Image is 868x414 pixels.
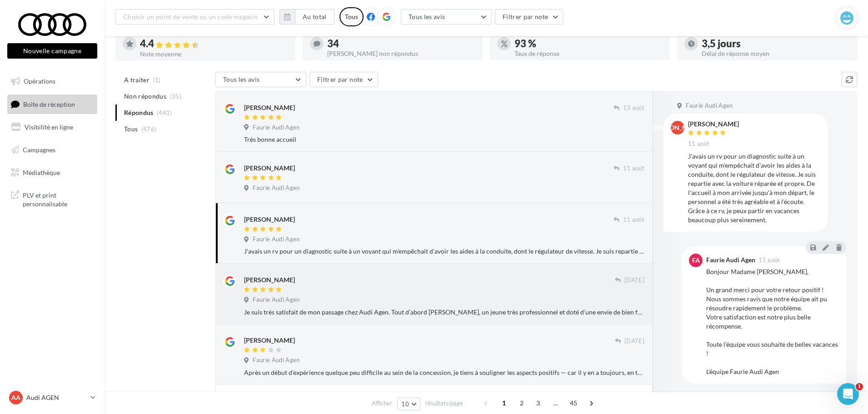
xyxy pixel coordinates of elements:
span: FA [692,256,700,265]
span: [PERSON_NAME] [652,123,703,132]
div: [PERSON_NAME] [244,164,295,173]
div: J'avais un rv pour un diagnostic suite à un voyant qui m'empêchait d'avoir les aides à la conduit... [688,152,821,224]
div: Note moyenne [140,51,288,57]
a: PLV et print personnalisable [5,185,99,212]
span: Non répondus [124,92,166,101]
button: Tous les avis [401,9,492,25]
p: Audi AGEN [26,393,87,402]
button: Nouvelle campagne [7,43,97,59]
span: 11 août [688,140,709,148]
button: Filtrer par note [495,9,564,25]
span: 13 août [623,104,644,112]
span: Faurie Audi Agen [253,235,299,244]
span: (35) [170,93,181,100]
span: Boîte de réception [23,100,75,108]
span: 11 août [758,257,780,263]
span: Tous les avis [223,75,260,83]
button: Tous les avis [215,72,306,87]
div: Très bonne accueil [244,135,644,144]
span: Tous les avis [409,13,445,20]
div: [PERSON_NAME] [244,215,295,224]
div: 93 % [514,39,663,49]
div: 4.4 [140,39,288,49]
span: ... [549,396,563,410]
span: Faurie Audi Agen [253,296,299,304]
span: 1 [856,383,863,390]
span: (476) [141,125,157,133]
button: Au total [295,9,334,25]
span: A traiter [124,75,150,85]
span: 11 août [623,216,644,224]
span: (1) [153,76,161,84]
div: [PERSON_NAME] [244,103,295,112]
a: Campagnes [5,140,99,160]
span: AA [11,393,20,402]
iframe: Intercom live chat [837,383,859,405]
a: Boîte de réception [5,95,99,114]
span: Médiathèque [23,168,60,176]
span: [DATE] [624,276,644,284]
span: résultats/page [425,399,463,408]
button: Filtrer par note [309,72,378,87]
div: [PERSON_NAME] [244,336,295,345]
span: PLV et print personnalisable [23,189,94,209]
div: [PERSON_NAME] [244,275,295,284]
a: Visibilité en ligne [5,118,99,137]
span: Choisir un point de vente ou un code magasin [123,13,258,20]
div: [PERSON_NAME] non répondus [327,50,475,57]
div: Tous [339,7,364,26]
span: 2 [514,396,529,410]
span: Faurie Audi Agen [253,124,299,132]
span: 10 [401,400,409,408]
button: Au total [279,9,334,25]
div: Après un début d’expérience quelque peu difficile au sein de la concession, je tiens à souligner ... [244,368,644,377]
div: Faurie Audi Agen [706,257,755,263]
div: Je suis très satisfait de mon passage chez Audi Agen. Tout d’abord [PERSON_NAME], un jeune très p... [244,308,644,317]
div: [PERSON_NAME] [688,121,739,127]
button: Choisir un point de vente ou un code magasin [115,9,274,25]
span: Afficher [372,399,392,408]
a: Opérations [5,72,99,91]
div: Bonjour Madame [PERSON_NAME], Un grand merci pour votre retour positif ! Nous sommes ravis que no... [706,267,839,376]
span: [DATE] [624,337,644,345]
span: 45 [566,396,581,410]
span: Campagnes [23,146,55,154]
button: 10 [397,398,420,410]
span: 1 [497,396,511,410]
span: Faurie Audi Agen [686,102,733,110]
span: 3 [531,396,545,410]
span: Faurie Audi Agen [253,356,299,364]
div: Taux de réponse [514,50,663,57]
a: AA Audi AGEN [7,389,97,406]
div: J'avais un rv pour un diagnostic suite à un voyant qui m'empêchait d'avoir les aides à la conduit... [244,247,644,256]
span: 11 août [623,165,644,173]
span: Tous [124,125,138,134]
div: 3,5 jours [702,39,850,49]
a: Médiathèque [5,163,99,182]
span: Opérations [24,77,55,85]
div: 34 [327,39,475,49]
span: Faurie Audi Agen [253,184,299,192]
span: Visibilité en ligne [25,123,73,131]
div: Délai de réponse moyen [702,50,850,57]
